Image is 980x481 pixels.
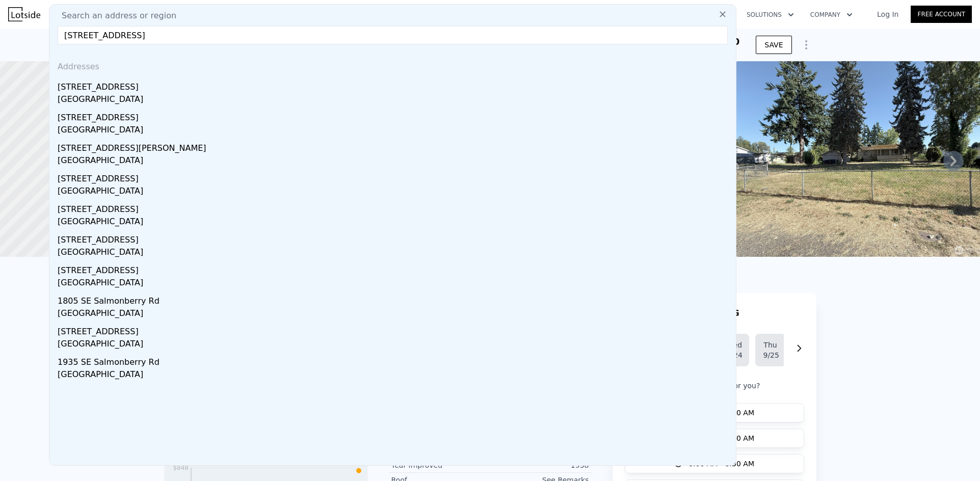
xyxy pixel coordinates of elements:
[58,338,732,352] div: [GEOGRAPHIC_DATA]
[58,77,732,93] div: [STREET_ADDRESS]
[54,10,176,22] span: Search an address or region
[58,277,732,291] div: [GEOGRAPHIC_DATA]
[756,36,791,54] button: SAVE
[738,6,802,24] button: Solutions
[727,340,741,350] div: Wed
[58,26,728,44] input: Enter an address, city, region, neighborhood or zip code
[796,35,816,55] button: Show Options
[755,334,786,366] button: Thu9/25
[802,6,861,24] button: Company
[763,340,778,350] div: Thu
[58,368,732,383] div: [GEOGRAPHIC_DATA]
[58,291,732,307] div: 1805 SE Salmonberry Rd
[58,307,732,322] div: [GEOGRAPHIC_DATA]
[58,185,732,199] div: [GEOGRAPHIC_DATA]
[58,138,732,154] div: [STREET_ADDRESS][PERSON_NAME]
[58,352,732,368] div: 1935 SE Salmonberry Rd
[58,154,732,169] div: [GEOGRAPHIC_DATA]
[58,124,732,138] div: [GEOGRAPHIC_DATA]
[911,6,972,23] a: Free Account
[8,7,40,21] img: Lotside
[173,464,189,471] tspan: $848
[865,9,911,19] a: Log In
[58,260,732,277] div: [STREET_ADDRESS]
[58,108,732,124] div: [STREET_ADDRESS]
[58,322,732,338] div: [STREET_ADDRESS]
[58,216,732,230] div: [GEOGRAPHIC_DATA]
[58,93,732,108] div: [GEOGRAPHIC_DATA]
[763,350,778,360] div: 9/25
[58,169,732,185] div: [STREET_ADDRESS]
[727,350,741,360] div: 9/24
[58,230,732,246] div: [STREET_ADDRESS]
[58,199,732,216] div: [STREET_ADDRESS]
[58,246,732,260] div: [GEOGRAPHIC_DATA]
[54,52,732,77] div: Addresses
